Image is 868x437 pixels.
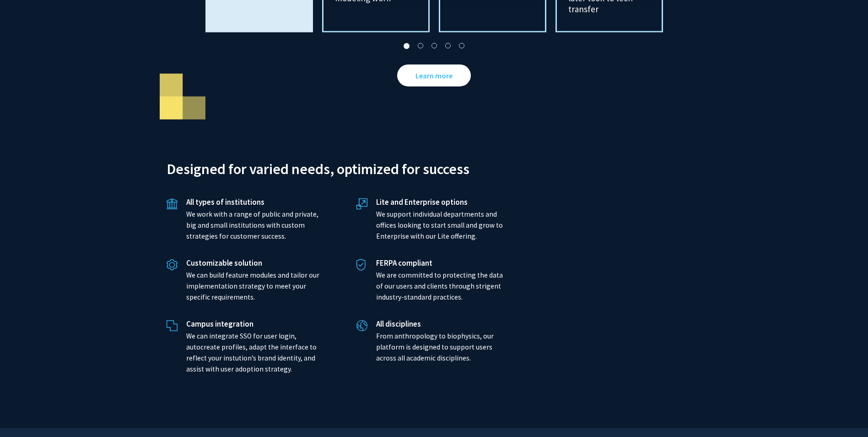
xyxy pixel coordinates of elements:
h5: FERPA compliant [376,258,509,268]
p: From anthropology to biophysics, our platform is designed to support users across all academic di... [376,331,509,364]
h5: All types of institutions [186,197,319,207]
button: 1 of 2 [402,42,411,51]
button: 3 of 2 [430,42,439,51]
h5: All disciplines [376,319,509,328]
a: Opens in a new tab [397,65,471,87]
button: 2 of 2 [416,42,425,51]
h2: Designed for varied needs, optimized for success [167,158,519,177]
h5: Lite and Enterprise options [376,197,509,207]
h5: Campus integration [186,319,319,328]
iframe: Chat [7,396,39,430]
p: We work with a range of public and private, big and small institutions with custom strategies for... [186,209,319,242]
button: 4 of 2 [443,42,453,51]
p: We can build feature modules and tailor our implementation strategy to meet your specific require... [186,270,319,303]
p: We support individual departments and offices looking to start small and grow to Enterprise with ... [376,209,509,242]
h5: Customizable solution [186,258,319,268]
p: We are committed to protecting the data of our users and clients through strigent industry-standa... [376,270,509,303]
p: We can integrate SSO for user login, autocreate profiles, adapt the interface to reflect your ins... [186,331,319,375]
button: 5 of 2 [457,42,466,51]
